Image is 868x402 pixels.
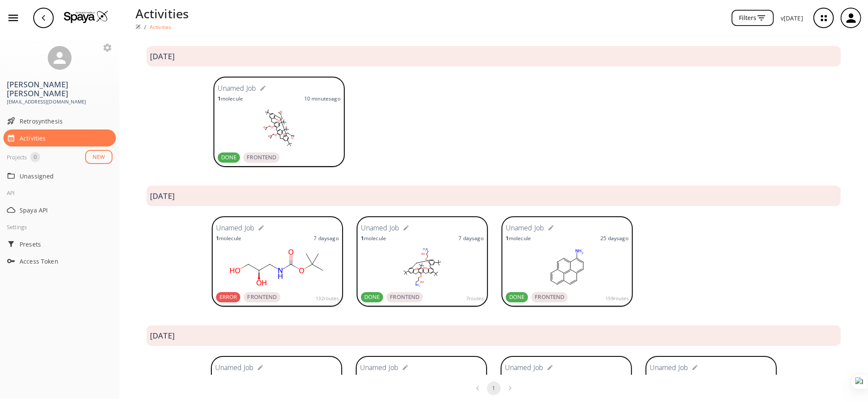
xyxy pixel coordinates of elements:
h6: Unamed Job [361,223,400,234]
div: Spaya API [3,201,116,218]
div: Activities [3,129,116,146]
span: 7 routes [466,295,484,302]
div: Projects [7,152,27,162]
p: about 1 year ago [732,374,772,382]
span: FRONTEND [531,293,568,301]
span: FRONTEND [244,293,280,301]
strong: 0 [360,374,363,382]
span: FRONTEND [386,293,423,301]
span: Activities [20,134,112,143]
p: molecule [505,374,530,382]
h3: [DATE] [150,52,175,61]
span: DONE [506,293,528,301]
h6: Unamed Job [506,223,545,234]
h3: [DATE] [150,331,175,340]
strong: 0 [215,374,218,382]
span: Spaya API [20,206,112,215]
h6: Unamed Job [216,223,255,234]
p: molecule [215,374,240,382]
a: Unamed Job1molecule25 daysagoDONEFRONTEND159routes [502,216,633,308]
strong: 1 [216,235,219,242]
h6: Unamed Job [218,83,257,94]
h6: Unamed Job [505,362,544,373]
img: Logo Spaya [64,10,108,23]
span: 132 routes [316,295,338,302]
p: 10 minutes ago [304,95,340,102]
span: 0 [30,153,40,161]
h6: Unamed Job [360,362,399,373]
a: Unamed Job1molecule7 daysagoERRORFRONTEND132routes [212,216,343,308]
button: NEW [85,150,112,164]
p: Activities [150,23,172,31]
nav: pagination navigation [470,382,518,395]
span: FRONTEND [243,153,280,162]
div: Retrosynthesis [3,112,116,129]
svg: C1C=CC2=CC=C3C=CC(N)=C4C=CC=1C2=C34 [506,246,629,289]
h6: Unamed Job [215,362,254,373]
span: DONE [218,153,240,162]
p: molecule [218,95,243,102]
svg: OC1=C(CC2=C(C(CC3=C(O)C(CC4=CC(C(C)(C)C)=CC(CC1=C5)=C4OC[C@H](O)CN)=CC(C(C)(C)C)=C3)=CC(C(C)(C)C)... [361,246,484,289]
div: Access Token [3,253,116,270]
strong: 1 [218,95,221,102]
a: Unamed Job1molecule7 daysagoDONEFRONTEND7routes [357,216,488,308]
li: / [144,23,146,32]
p: 11 months ago [593,374,628,382]
div: Unassigned [3,167,116,184]
span: [EMAIL_ADDRESS][DOMAIN_NAME] [7,98,112,106]
button: Filters [732,10,774,26]
span: Access Token [20,257,112,266]
p: v [DATE] [781,14,803,23]
p: molecule [650,374,675,382]
svg: CC(C)(C1=CC(CC2=CC(C(C)(C)C)=CC(CC(C=C3C(C)(C)C)=C4OC[C@H]5CO5)=C2OC[C@H]6CO6)=C(OC[C@H]7CO7)C(CC... [218,106,340,149]
span: ERROR [216,293,241,301]
h3: [DATE] [150,192,175,201]
p: molecule [216,235,241,242]
span: Presets [20,240,112,249]
p: Activities [136,4,189,23]
a: Unamed Job1molecule10 minutesagoDONEFRONTEND [213,77,345,169]
p: molecule [361,235,386,242]
strong: 0 [505,374,508,382]
p: 7 days ago [314,235,338,242]
span: 159 routes [606,295,628,302]
p: 11 months ago [303,374,338,382]
p: molecule [506,235,531,242]
span: Retrosynthesis [20,117,112,126]
span: DONE [361,293,384,301]
p: 7 days ago [459,235,483,242]
img: Spaya logo [136,24,141,29]
svg: CC(C)(C)OC(=O)NC[C@@H](O)CO [216,246,339,289]
div: Presets [3,235,116,253]
p: 25 days ago [600,235,629,242]
strong: 0 [650,374,653,382]
span: Unassigned [20,172,112,181]
p: molecule [360,374,385,382]
strong: 1 [361,235,364,242]
p: 11 months ago [448,374,483,382]
strong: 1 [506,235,509,242]
h3: [PERSON_NAME] [PERSON_NAME] [7,80,112,98]
button: page 1 [487,382,501,395]
h6: Unamed Job [650,362,689,373]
